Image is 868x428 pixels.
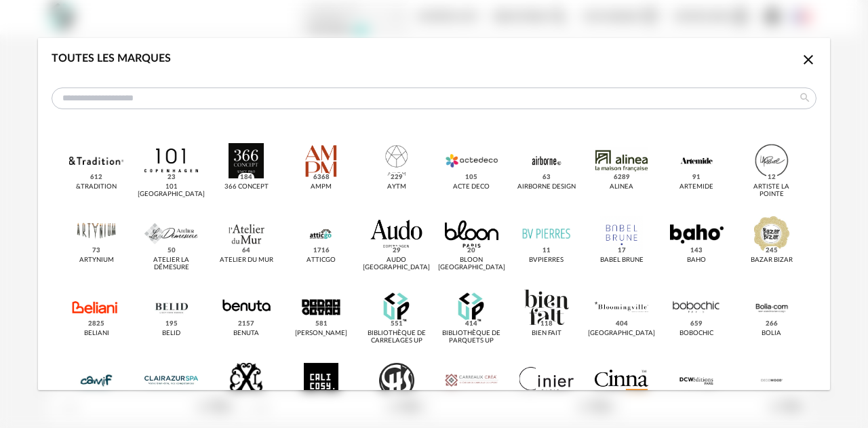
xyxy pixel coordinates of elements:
[687,256,706,265] div: Baho
[762,330,781,338] div: Bolia
[532,330,561,338] div: Bien Fait
[311,173,332,182] span: 6368
[764,246,780,256] span: 245
[751,256,793,265] div: Bazar Bizar
[540,246,553,256] span: 11
[165,173,178,182] span: 23
[138,183,205,199] div: 101 [GEOGRAPHIC_DATA]
[224,183,269,191] div: 366 Concept
[538,319,555,329] span: 118
[610,183,633,191] div: Alinea
[238,173,254,182] span: 184
[367,330,427,345] div: Bibliothèque de Carrelages UP
[165,246,178,256] span: 50
[690,173,703,182] span: 91
[688,319,705,329] span: 659
[611,173,631,182] span: 6289
[679,183,713,191] div: Artemide
[453,183,490,191] div: Acte DECO
[465,246,477,256] span: 20
[766,173,778,182] span: 12
[800,54,816,64] span: Close icon
[220,256,273,265] div: Atelier du Mur
[233,330,259,338] div: Benuta
[236,319,256,329] span: 2157
[311,246,332,256] span: 1716
[438,256,505,272] div: BLOON [GEOGRAPHIC_DATA]
[389,319,405,329] span: 551
[90,246,102,256] span: 73
[540,173,553,182] span: 63
[742,183,802,199] div: Artiste La Pointe
[79,256,114,265] div: Artynium
[163,319,180,329] span: 195
[588,330,655,338] div: [GEOGRAPHIC_DATA]
[88,173,104,182] span: 612
[679,330,713,338] div: Bobochic
[240,246,252,256] span: 64
[613,319,629,329] span: 404
[387,183,406,191] div: AYTM
[463,319,479,329] span: 414
[441,330,501,345] div: Bibliothèque de Parquets UP
[764,319,780,329] span: 266
[389,173,405,182] span: 229
[517,183,576,191] div: Airborne Design
[84,330,109,338] div: Beliani
[86,319,106,329] span: 2825
[463,173,479,182] span: 105
[615,246,627,256] span: 17
[162,330,180,338] div: Belid
[311,183,332,191] div: AMPM
[600,256,644,265] div: Babel Brune
[76,183,117,191] div: &tradition
[529,256,564,265] div: BVpierres
[363,256,430,272] div: Audo [GEOGRAPHIC_DATA]
[52,52,171,66] div: Toutes les marques
[38,38,830,390] div: dialog
[307,256,336,265] div: Atticgo
[688,246,705,256] span: 143
[313,319,330,329] span: 581
[391,246,403,256] span: 29
[295,330,347,338] div: [PERSON_NAME]
[142,256,201,272] div: Atelier La Démesure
